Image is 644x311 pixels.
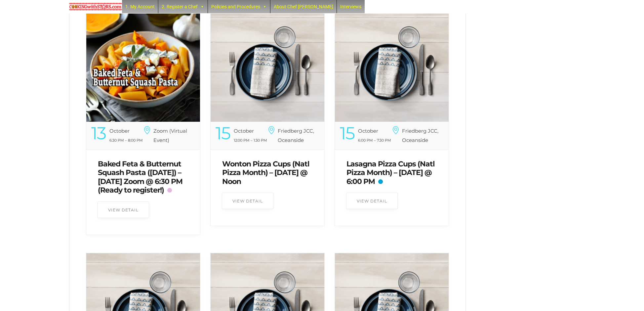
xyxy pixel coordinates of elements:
[216,126,230,140] div: 15
[91,136,143,145] div: 6:30 PM – 8:00 PM
[98,201,149,218] a: View Detail
[153,126,187,145] h6: Zoom (Virtual Event)
[340,136,392,145] div: 6:00 PM – 7:30 PM
[216,136,267,145] div: 12:00 PM – 1:30 PM
[346,159,435,186] a: Lasagna Pizza Cups (Natl Pizza Month) – [DATE] @ 6:00 PM
[346,193,398,209] a: View Detail
[109,126,130,135] div: October
[222,193,273,209] a: View Detail
[278,126,314,145] h6: Friedberg JCC, Oceanside
[358,126,378,135] div: October
[69,3,122,11] img: Chef Paula's Cooking With Stars
[222,159,309,186] a: Wonton Pizza Cups (Natl Pizza Month) – [DATE] @ Noon
[402,126,438,145] h6: Friedberg JCC, Oceanside
[340,126,354,140] div: 15
[234,126,254,135] div: October
[91,126,106,140] div: 13
[98,159,182,195] a: Baked Feta & Butternut Squash Pasta ([DATE]) – [DATE] Zoom @ 6:30 PM (Ready to register!)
